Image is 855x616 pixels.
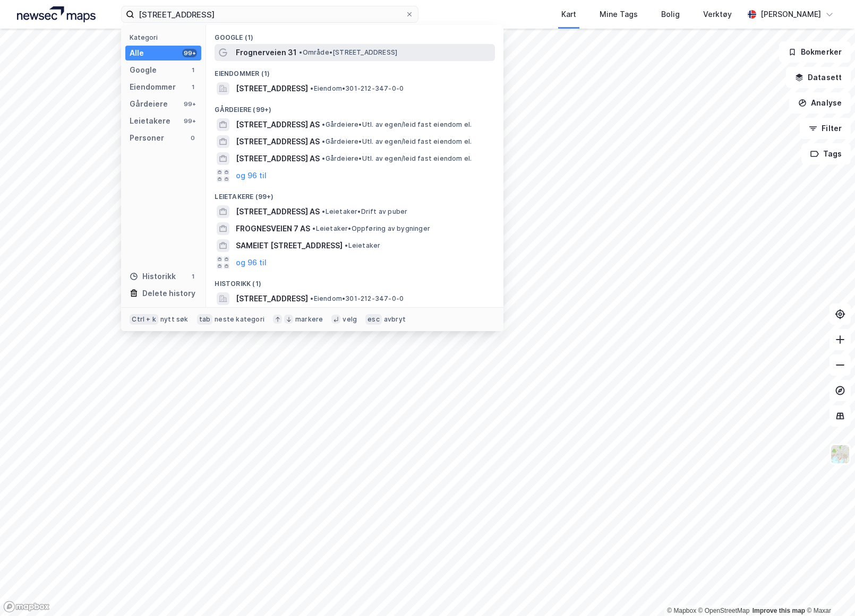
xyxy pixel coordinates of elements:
span: Område • [STREET_ADDRESS] [299,48,397,57]
span: Gårdeiere • Utl. av egen/leid fast eiendom el. [322,154,472,163]
div: [PERSON_NAME] [760,8,821,21]
div: Eiendommer (1) [206,61,503,80]
div: 99+ [182,100,197,108]
div: Mine Tags [600,8,638,21]
img: Z [830,444,850,464]
span: Leietaker • Oppføring av bygninger [312,224,430,233]
button: Bokmerker [779,41,851,63]
span: • [322,154,325,162]
span: • [345,241,348,249]
div: markere [295,315,323,324]
div: Kategori [130,33,201,41]
span: • [299,48,302,56]
div: esc [365,314,382,325]
div: 0 [189,134,197,142]
a: Mapbox [667,607,696,614]
div: tab [197,314,213,325]
a: Mapbox homepage [3,601,50,613]
span: Gårdeiere • Utl. av egen/leid fast eiendom el. [322,137,472,146]
button: og 96 til [236,169,267,182]
div: 99+ [182,49,197,57]
div: neste kategori [215,315,264,324]
span: [STREET_ADDRESS] AS [236,205,320,218]
div: Kart [561,8,576,21]
span: [STREET_ADDRESS] AS [236,135,320,148]
a: OpenStreetMap [698,607,750,614]
span: [STREET_ADDRESS] AS [236,118,320,131]
iframe: Chat Widget [802,565,855,616]
div: Ctrl + k [130,314,158,325]
div: Gårdeiere [130,98,168,110]
div: Alle [130,47,144,59]
span: • [322,137,325,145]
span: • [312,224,315,232]
span: • [310,294,313,302]
div: Historikk (1) [206,271,503,290]
a: Improve this map [753,607,805,614]
span: Leietaker [345,241,380,250]
div: Personer [130,132,164,144]
div: Delete history [142,287,195,300]
span: SAMEIET [STREET_ADDRESS] [236,239,343,252]
input: Søk på adresse, matrikkel, gårdeiere, leietakere eller personer [134,6,405,22]
div: Historikk [130,270,176,283]
div: Verktøy [703,8,732,21]
button: Filter [800,118,851,139]
div: velg [343,315,357,324]
span: Eiendom • 301-212-347-0-0 [310,294,404,303]
span: • [322,207,325,215]
div: Bolig [661,8,680,21]
span: • [322,120,325,128]
button: Datasett [786,67,851,88]
span: Gårdeiere • Utl. av egen/leid fast eiendom el. [322,120,472,129]
div: Google (1) [206,25,503,44]
div: 1 [189,272,197,281]
span: [STREET_ADDRESS] AS [236,152,320,165]
button: Analyse [789,92,851,114]
span: [STREET_ADDRESS] [236,292,308,305]
div: Gårdeiere (99+) [206,97,503,116]
span: Eiendom • 301-212-347-0-0 [310,84,404,93]
span: • [310,84,313,92]
div: Eiendommer [130,81,176,93]
div: 99+ [182,117,197,125]
div: avbryt [384,315,406,324]
div: nytt søk [160,315,189,324]
button: og 96 til [236,256,267,269]
span: FROGNESVEIEN 7 AS [236,222,310,235]
span: [STREET_ADDRESS] [236,82,308,95]
span: Frognerveien 31 [236,46,297,59]
div: Leietakere [130,115,170,127]
span: Leietaker • Drift av puber [322,207,407,216]
button: Tags [801,143,851,164]
div: Google [130,64,157,76]
div: Leietakere (99+) [206,184,503,203]
div: 1 [189,66,197,74]
div: 1 [189,83,197,91]
img: logo.a4113a55bc3d86da70a041830d287a7e.svg [17,6,96,22]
